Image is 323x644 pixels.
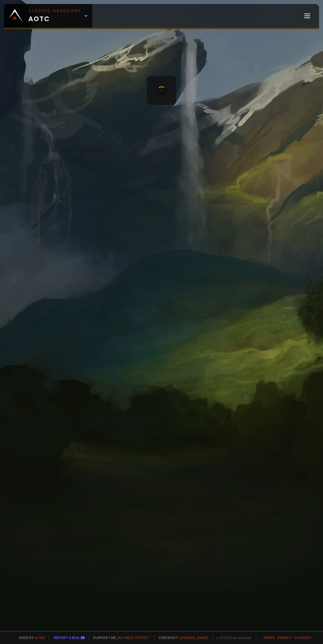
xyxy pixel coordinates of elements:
[118,635,150,640] a: Buy me a coffee
[4,4,92,28] a: Classic HardcoreAOTC
[180,635,208,640] a: [DOMAIN_NAME]
[294,635,312,640] a: Consent
[35,635,45,640] a: a fan
[278,635,292,640] a: Privacy
[89,635,150,640] span: Support me,
[28,8,81,14] small: Classic Hardcore
[15,635,45,640] span: Made by
[154,635,208,640] span: Checkout
[54,635,79,640] a: Report a bug
[263,635,275,640] a: Terms
[212,635,252,640] span: v. d752d5 - production
[28,8,81,24] span: AOTC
